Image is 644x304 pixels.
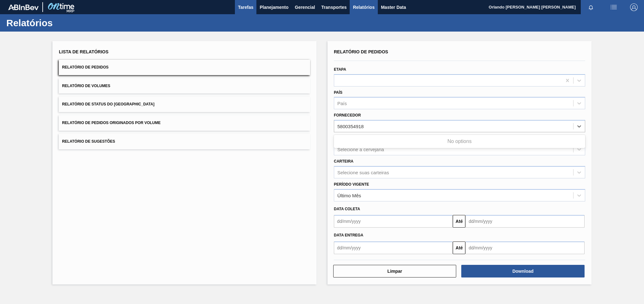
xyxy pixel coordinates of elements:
button: Relatório de Volumes [59,78,310,94]
input: dd/mm/yyyy [334,215,453,228]
label: Período Vigente [334,182,369,187]
input: dd/mm/yyyy [465,241,584,254]
span: Data coleta [334,207,360,211]
span: Relatório de Status do [GEOGRAPHIC_DATA] [62,102,154,106]
img: Logout [630,3,638,11]
div: Selecione suas carteiras [337,170,389,175]
input: dd/mm/yyyy [465,215,584,228]
img: TNhmsLtSVTkK8tSr43FrP2fwEKptu5GPRR3wAAAABJRU5ErkJggg== [8,4,39,10]
label: Etapa [334,67,346,72]
button: Limpar [333,265,456,277]
button: Relatório de Pedidos [59,60,310,75]
span: Relatório de Volumes [62,84,110,88]
div: No options [334,136,585,147]
button: Relatório de Sugestões [59,134,310,149]
img: userActions [610,3,617,11]
button: Até [453,215,465,228]
button: Relatório de Status do [GEOGRAPHIC_DATA] [59,97,310,112]
label: Fornecedor [334,113,361,117]
span: Relatório de Sugestões [62,139,115,144]
span: Relatório de Pedidos Originados por Volume [62,121,161,125]
input: dd/mm/yyyy [334,241,453,254]
button: Download [461,265,584,277]
span: Relatório de Pedidos [334,49,388,54]
span: Relatórios [353,3,374,11]
span: Tarefas [238,3,254,11]
label: País [334,90,342,95]
span: Planejamento [260,3,288,11]
div: País [337,101,347,106]
label: Carteira [334,159,353,164]
button: Até [453,241,465,254]
span: Transportes [321,3,347,11]
span: Gerencial [295,3,315,11]
div: Último Mês [337,193,361,198]
button: Relatório de Pedidos Originados por Volume [59,115,310,131]
button: Notificações [581,3,601,12]
span: Data entrega [334,233,363,237]
span: Master Data [381,3,406,11]
span: Lista de Relatórios [59,49,108,54]
span: Relatório de Pedidos [62,65,108,69]
div: Selecione a cervejaria [337,146,384,152]
h1: Relatórios [6,19,119,27]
